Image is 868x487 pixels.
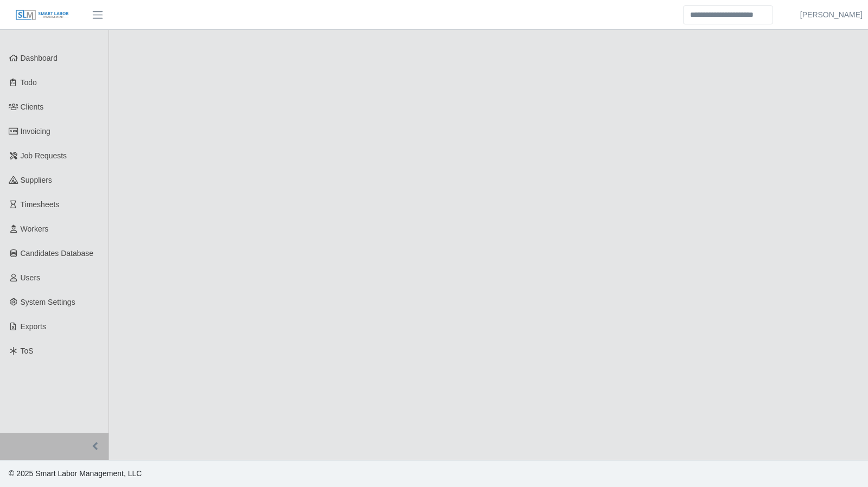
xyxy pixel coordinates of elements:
[21,200,60,209] span: Timesheets
[21,225,49,233] span: Workers
[9,469,142,478] span: © 2025 Smart Labor Management, LLC
[800,9,863,21] a: [PERSON_NAME]
[15,9,69,21] img: SLM Logo
[21,249,94,258] span: Candidates Database
[21,102,44,111] span: Clients
[21,322,46,331] span: Exports
[21,151,67,160] span: Job Requests
[21,127,50,136] span: Invoicing
[21,176,52,184] span: Suppliers
[21,78,37,87] span: Todo
[21,347,34,355] span: ToS
[21,54,58,62] span: Dashboard
[21,298,75,306] span: System Settings
[21,273,41,282] span: Users
[683,5,773,24] input: Search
